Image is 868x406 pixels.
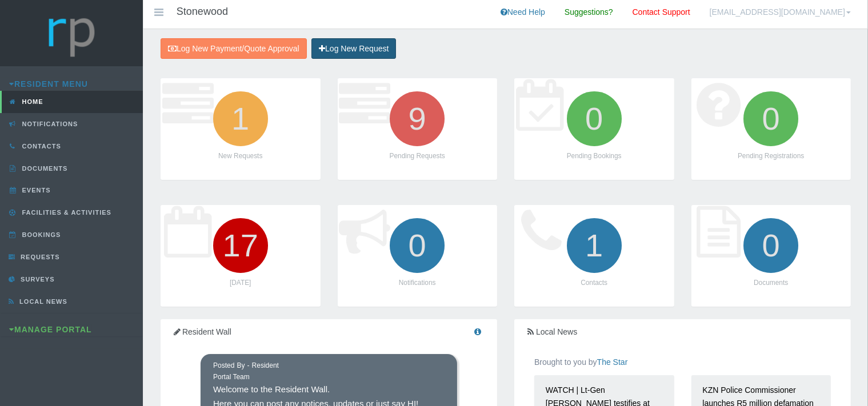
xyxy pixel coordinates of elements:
[17,298,67,305] span: Local News
[213,360,279,383] div: Posted By - Resident Portal Team
[172,328,486,336] h5: Resident Wall
[385,214,449,278] i: 0
[526,278,663,288] p: Contacts
[19,209,111,216] span: Facilities & Activities
[19,98,43,105] span: Home
[19,165,68,172] span: Documents
[739,214,803,278] i: 0
[739,87,803,151] i: 0
[534,356,831,369] p: Brought to you by
[311,38,396,59] a: Log New Request
[19,120,78,127] span: Notifications
[338,205,498,306] a: 0 Notifications
[161,78,321,179] a: 1 New Requests
[209,87,273,151] i: 1
[18,254,60,260] span: Requests
[562,87,626,151] i: 0
[514,205,674,306] a: 1 Contacts
[172,151,309,162] p: New Requests
[172,278,309,288] p: [DATE]
[526,328,839,336] h5: Local News
[703,278,840,288] p: Documents
[9,79,88,89] a: Resident Menu
[562,214,626,278] i: 1
[19,231,61,238] span: Bookings
[597,357,628,367] a: The Star
[9,325,92,334] a: Manage Portal
[19,143,61,150] span: Contacts
[177,6,228,18] h4: Stonewood
[209,214,273,278] i: 17
[161,38,307,59] a: Log New Payment/Quote Approval
[385,87,449,151] i: 9
[514,78,674,179] a: 0 Pending Bookings
[691,205,851,306] a: 0 Documents
[703,151,840,162] p: Pending Registrations
[691,78,851,179] a: 0 Pending Registrations
[349,151,486,162] p: Pending Requests
[19,187,51,194] span: Events
[526,151,663,162] p: Pending Bookings
[18,276,54,283] span: Surveys
[349,278,486,288] p: Notifications
[338,78,498,179] a: 9 Pending Requests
